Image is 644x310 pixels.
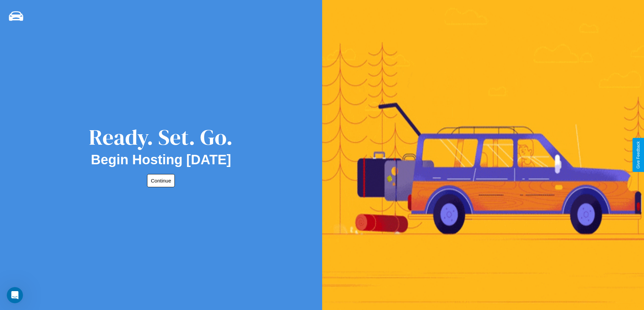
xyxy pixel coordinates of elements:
div: Give Feedback [636,141,641,169]
h2: Begin Hosting [DATE] [91,152,231,167]
button: Continue [147,174,175,187]
iframe: Intercom live chat [7,287,23,303]
div: Ready. Set. Go. [89,122,233,152]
